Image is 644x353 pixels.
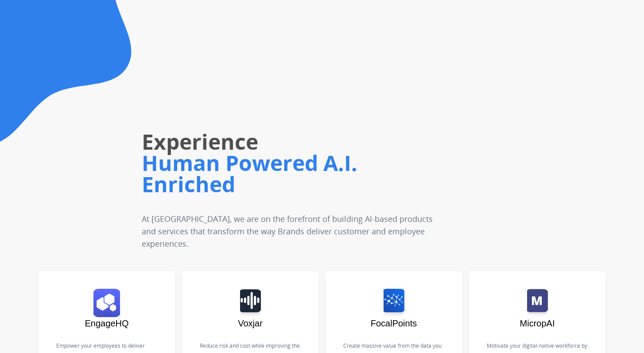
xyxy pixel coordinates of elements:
span: MicropAI [520,318,555,328]
img: logo [384,289,404,317]
img: logo [240,289,261,317]
h1: Experience [142,128,462,156]
p: At [GEOGRAPHIC_DATA], we are on the forefront of building AI-based products and services that tra... [142,213,462,250]
img: logo [93,289,120,317]
img: logo [527,289,548,317]
span: Voxjar [238,318,263,328]
h1: Human Powered A.I. Enriched [142,149,462,198]
span: FocalPoints [371,318,417,328]
span: EngageHQ [85,318,129,328]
